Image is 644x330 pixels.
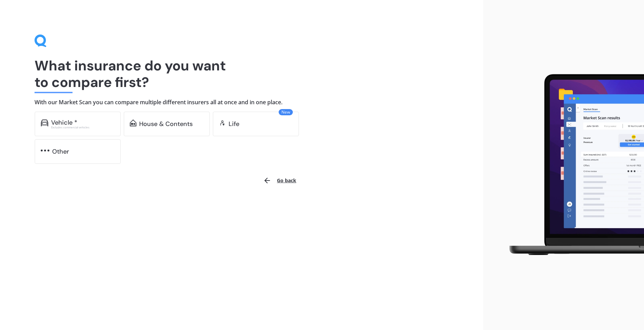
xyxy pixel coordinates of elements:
[51,119,77,126] div: Vehicle *
[259,172,300,189] button: Go back
[41,147,49,154] img: other.81dba5aafe580aa69f38.svg
[499,70,644,260] img: laptop.webp
[35,57,449,90] h1: What insurance do you want to compare first?
[229,120,239,127] div: Life
[130,119,136,126] img: home-and-contents.b802091223b8502ef2dd.svg
[51,126,115,129] div: Excludes commercial vehicles
[41,119,48,126] img: car.f15378c7a67c060ca3f3.svg
[139,120,193,127] div: House & Contents
[279,109,293,115] span: New
[52,148,69,155] div: Other
[219,119,226,126] img: life.f720d6a2d7cdcd3ad642.svg
[35,99,449,106] h4: With our Market Scan you can compare multiple different insurers all at once and in one place.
